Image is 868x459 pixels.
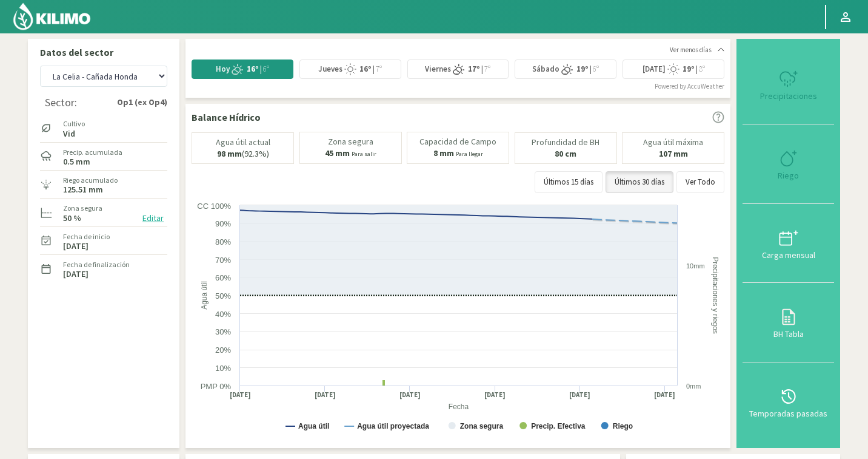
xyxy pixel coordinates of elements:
p: Zona segura [328,137,373,146]
small: Para salir [352,150,376,158]
span: Viernes [425,64,451,75]
label: Vid [63,130,85,138]
span: 6º [262,64,269,74]
div: Powered by AccuWeather [655,81,724,92]
div: Precipitaciones [746,92,830,100]
text: 40% [215,310,231,319]
label: Cultivo [63,118,85,129]
span: | [696,64,698,74]
label: Precip. acumulada [63,147,122,158]
span: Jueves [318,64,342,75]
button: Precipitaciones [743,45,834,124]
label: Riego acumulado [63,175,118,186]
strong: 16º [247,64,259,74]
text: 30% [215,327,231,336]
label: 125.51 mm [63,186,103,194]
button: Ver Todo [676,171,724,193]
div: BH Tabla [746,330,830,338]
text: Precip. Efectiva [531,422,586,430]
strong: 19º [576,64,589,74]
text: PMP 0% [201,382,232,391]
text: CC 100% [197,202,231,211]
b: 45 mm [325,148,350,158]
button: Últimos 30 días [606,171,673,193]
div: Sector: [45,97,77,109]
text: Agua útil proyectada [357,422,429,430]
text: Precipitaciones y riegos [711,257,719,334]
text: Zona segura [460,422,504,430]
span: 8º [698,64,705,74]
label: 0.5 mm [63,158,90,166]
span: 7º [483,64,490,74]
text: 60% [215,273,231,282]
span: Sábado [532,64,559,75]
span: | [260,64,262,74]
p: Datos del sector [40,45,167,59]
label: Fecha de finalización [63,259,130,270]
text: 10% [215,364,231,373]
text: Fecha [449,403,469,411]
p: (92.3%) [217,149,269,158]
button: BH Tabla [743,283,834,362]
span: Hoy [216,64,230,75]
img: Kilimo [12,2,92,31]
label: 50 % [63,214,81,222]
span: 6º [592,64,599,74]
strong: 17º [468,64,480,74]
button: Últimos 15 días [535,171,603,193]
b: 107 mm [659,148,688,159]
p: Agua útil actual [216,138,270,147]
span: | [590,64,592,74]
b: 80 cm [555,148,576,159]
text: [DATE] [399,390,421,399]
div: Riego [746,171,830,180]
text: 0mm [686,382,701,390]
text: Agua útil [200,281,209,310]
text: [DATE] [315,390,336,399]
p: Balance Hídrico [192,110,261,124]
div: Temporadas pasadas [746,409,830,418]
text: [DATE] [484,390,506,399]
text: Riego [613,422,633,430]
text: 90% [215,219,231,228]
button: Temporadas pasadas [743,362,834,442]
strong: Op1 (ex Op4) [117,96,167,109]
text: [DATE] [654,390,675,399]
text: 10mm [686,262,705,270]
p: Capacidad de Campo [419,137,496,146]
b: 98 mm [217,148,242,159]
text: 70% [215,256,231,265]
text: 50% [215,291,231,301]
span: | [373,64,375,74]
span: | [481,64,483,74]
label: Fecha de inicio [63,231,110,242]
span: Ver menos días [670,45,712,55]
div: Carga mensual [746,251,830,259]
p: Agua útil máxima [643,138,703,147]
text: [DATE] [230,390,251,399]
text: 80% [215,237,231,246]
b: 8 mm [433,148,454,158]
button: Carga mensual [743,204,834,284]
button: Editar [139,211,167,225]
p: Profundidad de BH [532,138,599,147]
text: Agua útil [298,422,329,430]
label: [DATE] [63,270,88,278]
text: [DATE] [569,390,590,399]
span: [DATE] [643,64,666,75]
text: 20% [215,345,231,355]
label: [DATE] [63,242,88,250]
strong: 19º [683,64,695,74]
small: Para llegar [456,150,483,158]
button: Riego [743,124,834,204]
span: 7º [375,64,382,74]
strong: 16º [359,64,372,74]
label: Zona segura [63,203,102,214]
